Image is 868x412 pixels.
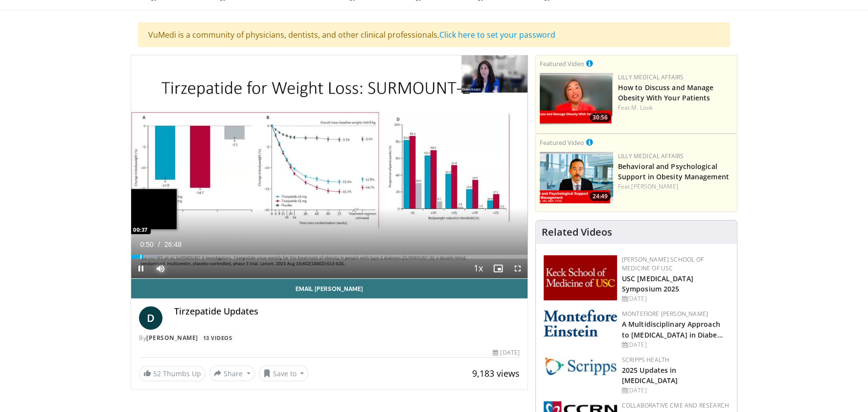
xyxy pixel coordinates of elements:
span: 24:49 [590,192,611,201]
a: Scripps Health [622,356,669,364]
img: b0142b4c-93a1-4b58-8f91-5265c282693c.png.150x105_q85_autocrop_double_scale_upscale_version-0.2.png [544,310,617,337]
a: 13 Videos [200,334,235,342]
button: Save to [259,365,309,381]
a: Lilly Medical Affairs [618,73,684,81]
a: Montefiore [PERSON_NAME] [622,310,708,318]
span: 52 [153,369,161,378]
a: 2025 Updates in [MEDICAL_DATA] [622,365,678,385]
button: Share [209,365,255,381]
span: 9,183 views [472,367,520,379]
h4: Tirzepatide Updates [174,306,520,317]
button: Mute [151,259,170,278]
small: Featured Video [540,138,584,147]
span: 0:50 [140,241,153,248]
img: c98a6a29-1ea0-4bd5-8cf5-4d1e188984a7.png.150x105_q85_crop-smart_upscale.png [540,73,613,124]
a: USC [MEDICAL_DATA] Symposium 2025 [622,274,693,293]
video-js: Video Player [131,55,527,279]
a: 30:56 [540,73,613,124]
a: [PERSON_NAME] [146,334,198,342]
div: Progress Bar [131,255,527,259]
a: M. Look [631,103,653,112]
img: ba3304f6-7838-4e41-9c0f-2e31ebde6754.png.150x105_q85_crop-smart_upscale.png [540,152,613,203]
a: [PERSON_NAME] School of Medicine of USC [622,255,704,272]
a: Click here to set your password [439,29,555,40]
button: Enable picture-in-picture mode [488,259,508,278]
div: By [139,334,520,342]
img: c9f2b0b7-b02a-4276-a72a-b0cbb4230bc1.jpg.150x105_q85_autocrop_double_scale_upscale_version-0.2.jpg [544,356,617,376]
img: image.jpeg [104,189,177,230]
small: Featured Video [540,59,584,68]
button: Pause [131,259,151,278]
div: [DATE] [622,386,729,395]
a: A Multidisciplinary Approach to [MEDICAL_DATA] in Diabe… [622,319,723,339]
button: Fullscreen [508,259,527,278]
a: Lilly Medical Affairs [618,152,684,160]
a: 24:49 [540,152,613,203]
a: Behavioral and Psychological Support in Obesity Management [618,162,729,181]
div: [DATE] [622,294,729,303]
a: Email [PERSON_NAME] [131,279,527,298]
h4: Related Videos [542,226,612,238]
span: 26:48 [164,241,182,248]
div: VuMedi is a community of physicians, dentists, and other clinical professionals. [138,23,730,47]
button: Playback Rate [469,259,488,278]
img: 7b941f1f-d101-407a-8bfa-07bd47db01ba.png.150x105_q85_autocrop_double_scale_upscale_version-0.2.jpg [544,255,617,300]
a: [PERSON_NAME] [631,182,678,191]
span: 30:56 [590,113,611,122]
a: How to Discuss and Manage Obesity With Your Patients [618,83,714,102]
div: Feat. [618,182,733,191]
div: [DATE] [622,340,729,349]
span: / [158,241,160,248]
div: Feat. [618,103,733,112]
a: D [139,306,162,330]
a: 52 Thumbs Up [139,366,206,381]
div: [DATE] [493,348,519,357]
